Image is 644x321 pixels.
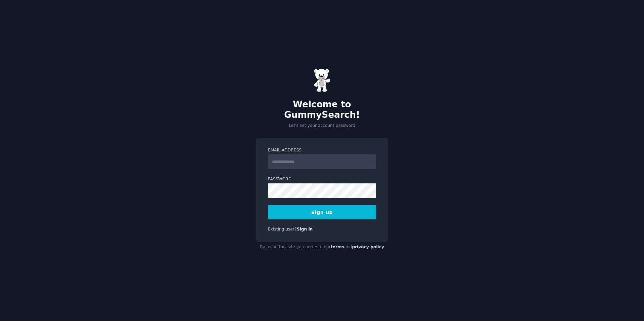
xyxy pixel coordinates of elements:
label: Email Address [268,147,376,153]
label: Password [268,176,376,182]
a: terms [331,245,344,249]
div: By using this site you agree to our and [256,242,388,253]
a: Sign in [297,227,313,231]
h2: Welcome to GummySearch! [256,99,388,120]
button: Sign up [268,205,376,219]
img: Gummy Bear [314,69,330,92]
p: Let's set your account password [256,123,388,129]
span: Existing user? [268,227,297,231]
a: privacy policy [352,245,384,249]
